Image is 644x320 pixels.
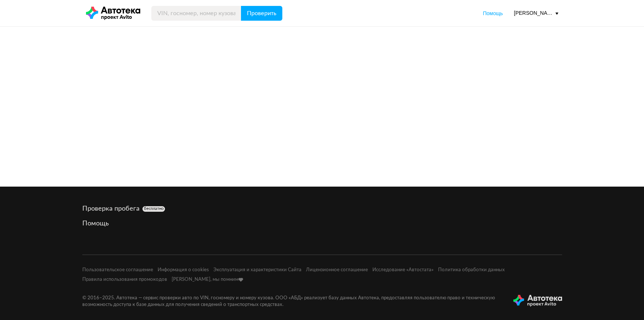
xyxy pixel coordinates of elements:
[144,206,163,211] span: бесплатно
[513,295,562,307] img: tWS6KzJlK1XUpy65r7uaHVIs4JI6Dha8Nraz9T2hA03BhoCc4MtbvZCxBLwJIh+mQSIAkLBJpqMoKVdP8sONaFJLCz6I0+pu7...
[213,267,302,273] a: Эксплуатация и характеристики Сайта
[306,267,368,273] a: Лицензионное соглашение
[483,10,503,16] span: Помощь
[172,276,243,283] a: [PERSON_NAME], мы помним
[82,295,502,308] p: © 2016– 2025 . Автотека — сервис проверки авто по VIN, госномеру и номеру кузова. ООО «АБД» реали...
[372,267,434,273] a: Исследование «Автостата»
[82,204,562,213] div: Проверка пробега
[151,6,241,21] input: VIN, госномер, номер кузова
[438,267,505,273] a: Политика обработки данных
[247,10,276,16] span: Проверить
[483,10,503,17] a: Помощь
[241,6,282,21] button: Проверить
[82,267,153,273] a: Пользовательское соглашение
[158,267,209,273] a: Информация о cookies
[82,219,562,228] a: Помощь
[82,276,167,283] a: Правила использования промокодов
[514,10,558,17] div: [PERSON_NAME][EMAIL_ADDRESS][DOMAIN_NAME]
[82,204,562,213] a: Проверка пробегабесплатно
